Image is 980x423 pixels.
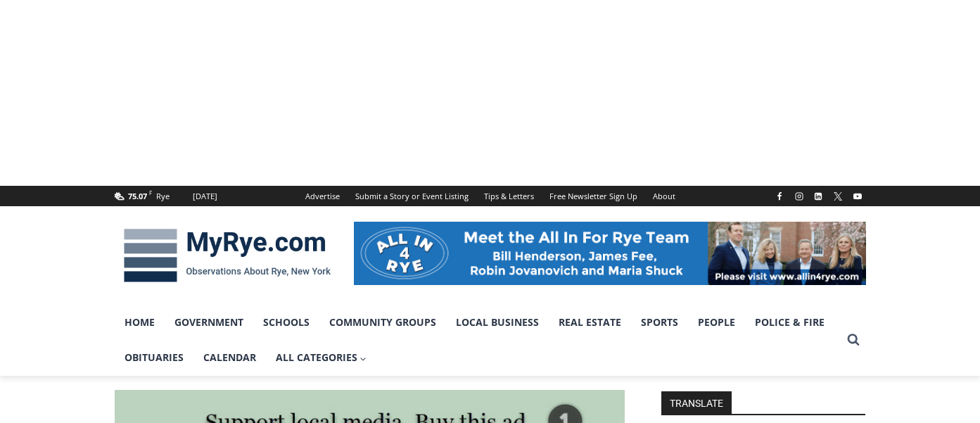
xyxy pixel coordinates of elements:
a: Instagram [791,188,808,205]
a: Home [115,305,165,340]
a: X [829,188,846,205]
a: Real Estate [549,305,631,340]
a: Submit a Story or Event Listing [348,186,476,206]
a: About [645,186,683,206]
a: Local Business [446,305,549,340]
nav: Secondary Navigation [298,186,683,206]
a: Government [165,305,253,340]
img: All in for Rye [354,222,866,285]
a: Police & Fire [745,305,834,340]
span: 75.07 [128,191,147,201]
span: All Categories [276,350,367,365]
a: Obituaries [115,340,193,375]
a: Calendar [193,340,266,375]
a: Facebook [771,188,788,205]
div: Rye [156,190,170,203]
a: Advertise [298,186,348,206]
a: Linkedin [810,188,827,205]
a: Free Newsletter Sign Up [542,186,645,206]
a: People [688,305,745,340]
strong: TRANSLATE [661,391,732,414]
div: [DATE] [193,190,217,203]
a: Tips & Letters [476,186,542,206]
img: MyRye.com [115,219,340,292]
a: YouTube [849,188,866,205]
button: View Search Form [841,327,866,353]
a: Schools [253,305,319,340]
a: Community Groups [319,305,446,340]
nav: Primary Navigation [115,305,841,376]
a: Sports [631,305,688,340]
a: All Categories [266,340,377,375]
span: F [149,189,152,196]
